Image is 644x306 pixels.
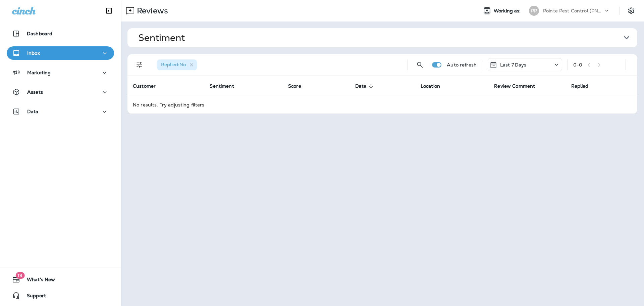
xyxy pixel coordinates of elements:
span: Customer [133,83,156,89]
span: Score [288,83,310,89]
button: Marketing [7,66,114,79]
p: Marketing [27,70,51,75]
button: Dashboard [7,27,114,40]
div: PP [529,6,539,16]
p: Auto refresh [447,62,477,68]
span: Review Comment [494,83,535,89]
button: Search Reviews [413,58,427,72]
span: Customer [133,83,164,89]
div: Replied:No [157,59,197,70]
p: Data [27,109,39,114]
span: Date [355,83,367,89]
span: Date [355,83,375,89]
p: Dashboard [27,31,52,36]
p: Inbox [27,50,40,56]
p: Last 7 Days [500,62,527,68]
span: Sentiment [210,83,243,89]
button: Support [7,289,114,302]
span: Sentiment [210,83,234,89]
button: Filters [133,58,146,72]
div: 0 - 0 [573,62,582,68]
button: Collapse Sidebar [100,4,118,17]
span: Location [421,83,449,89]
h1: Sentiment [138,32,185,43]
span: Review Comment [494,83,544,89]
td: No results. Try adjusting filters [127,96,637,114]
span: Working as: [494,8,522,14]
span: What's New [20,277,55,285]
span: Replied [571,83,597,89]
span: Replied : No [161,61,186,68]
span: Support [20,293,46,301]
p: Reviews [134,6,168,16]
button: Assets [7,85,114,99]
button: Settings [625,5,637,17]
span: Replied [571,83,589,89]
span: Score [288,83,301,89]
button: Inbox [7,46,114,60]
button: Sentiment [133,28,643,47]
button: 19What's New [7,273,114,286]
button: Data [7,105,114,118]
p: Assets [27,89,43,95]
span: Location [421,83,440,89]
p: Pointe Pest Control (PNW) [543,8,603,13]
span: 19 [15,272,24,279]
